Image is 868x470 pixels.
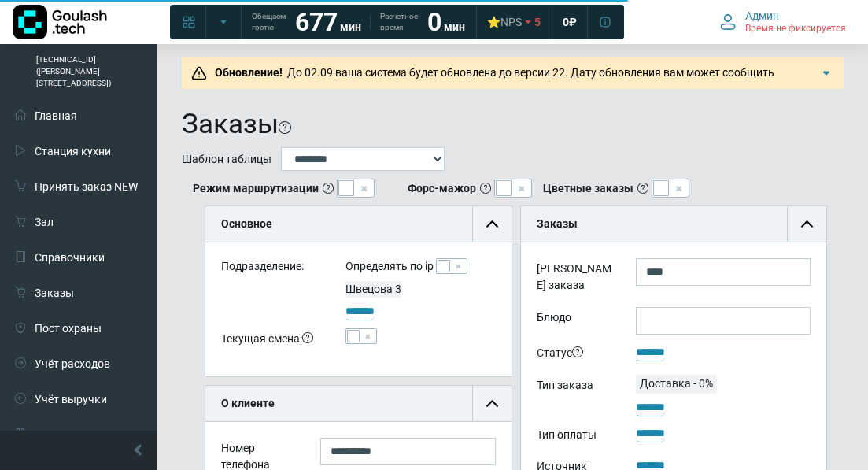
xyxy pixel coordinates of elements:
img: collapse [486,218,498,230]
b: Заказы [537,217,578,230]
span: мин [444,20,465,33]
label: Шаблон таблицы [182,151,271,168]
strong: 0 [427,7,441,37]
div: Тип заказа [525,375,624,416]
label: Определять по ip [345,258,434,275]
img: collapse [801,218,813,230]
span: мин [340,20,361,33]
span: NPS [500,16,522,28]
i: Принят — заказ принят в работу, готовится, водитель не назначен.<br/>Отложен — оформлен заранее, ... [572,346,583,357]
span: Расчетное время [380,11,418,33]
span: Доставка - 0% [636,377,717,390]
img: Предупреждение [191,65,207,81]
div: ⭐ [487,15,522,29]
a: 0 ₽ [553,8,586,36]
img: collapse [486,398,498,409]
img: Подробнее [818,65,834,81]
b: Режим маршрутизации [193,180,319,197]
label: Блюдо [525,307,624,335]
span: 5 [534,15,541,29]
span: Швецова 3 [345,283,401,295]
span: Админ [745,9,779,23]
b: Основное [221,217,272,230]
label: [PERSON_NAME] заказа [525,258,624,299]
i: Это режим, отображающий распределение заказов по маршрутам и курьерам [323,183,334,194]
span: ₽ [569,15,577,29]
div: Тип оплаты [525,424,624,448]
a: Обещаем гостю 677 мин Расчетное время 0 мин [242,8,475,36]
span: Время не фиксируется [745,23,846,35]
i: Важно! Если нужно найти заказ за сегодняшнюю дату,<br/>необходимо поставить галочку в поле текуща... [302,332,313,343]
b: Цветные заказы [543,180,633,197]
button: Админ Время не фиксируется [711,6,855,39]
i: При включении настройки заказы в таблице будут подсвечиваться в зависимости от статуса следующими... [637,183,648,194]
strong: 677 [295,7,338,37]
b: Обновление! [215,66,283,79]
img: Логотип компании Goulash.tech [13,5,107,39]
a: ⭐NPS 5 [478,8,550,36]
span: 0 [563,15,569,29]
div: Статус [525,342,624,367]
div: Подразделение: [209,258,334,281]
i: <b>Важно: При включении применяется на все подразделения компании!</b> <br/> Если режим "Форс-маж... [480,183,491,194]
b: О клиенте [221,397,275,409]
span: Обещаем гостю [252,11,286,33]
i: На этой странице можно найти заказ, используя различные фильтры. Все пункты заполнять необязатель... [279,121,291,134]
b: Форс-мажор [408,180,476,197]
div: Текущая смена: [209,328,334,353]
span: До 02.09 ваша система будет обновлена до версии 22. Дату обновления вам может сообщить поддержка.... [210,66,774,95]
h1: Заказы [182,108,279,141]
